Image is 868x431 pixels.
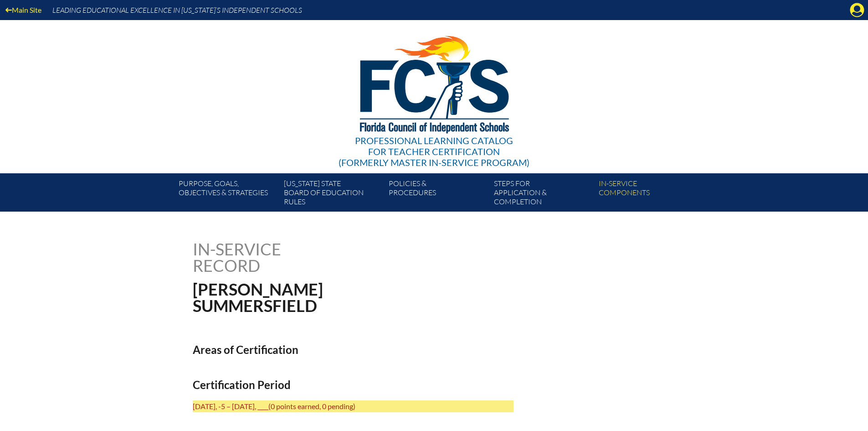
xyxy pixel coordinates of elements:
[850,3,864,17] svg: Manage account
[595,177,700,212] a: In-servicecomponents
[280,177,385,212] a: [US_STATE] StateBoard of Education rules
[193,281,492,314] h1: [PERSON_NAME] Summersfield
[490,177,595,212] a: Steps forapplication & completion
[2,4,45,16] a: Main Site
[175,177,280,212] a: Purpose, goals,objectives & strategies
[193,400,514,412] p: [DATE], -5 – [DATE], ____
[385,177,490,212] a: Policies &Procedures
[268,402,355,410] span: (0 points earned, 0 pending)
[368,146,500,157] span: for Teacher Certification
[193,343,514,356] h2: Areas of Certification
[339,135,529,168] div: Professional Learning Catalog (formerly Master In-service Program)
[193,241,376,274] h1: In-service record
[193,378,514,391] h2: Certification Period
[335,18,533,170] a: Professional Learning Catalog for Teacher Certification(formerly Master In-service Program)
[340,20,528,145] img: FCISlogo221.eps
